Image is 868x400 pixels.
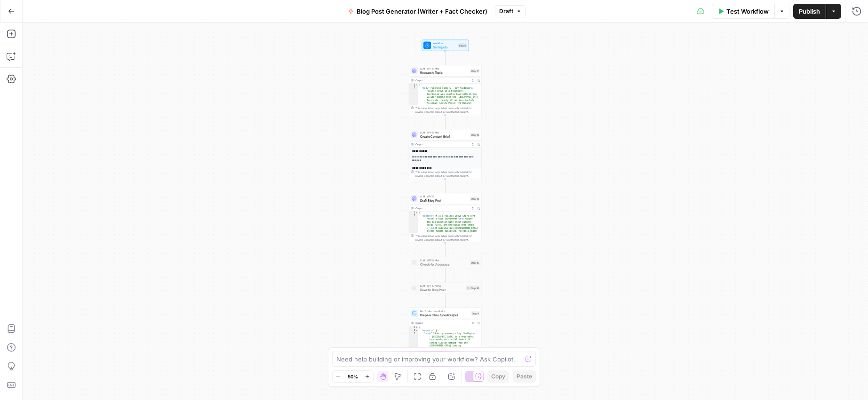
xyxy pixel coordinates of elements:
div: LLM · GPT-5Draft Blog PostStep 18Output{ "content":"# Is a Pacific Grove Short‑Term Rental a Good... [409,193,482,243]
span: Run Code · JavaScript [420,309,469,313]
span: LLM · GPT-5 Mini [420,259,468,262]
span: Draft Blog Post [420,198,468,203]
span: Rewrite Blog Post [420,287,464,292]
button: Paste [513,370,536,383]
span: Blog Post Generator (Writer + Fact Checker) [357,7,487,16]
span: Copy the output [424,238,442,241]
div: 1 [409,212,419,215]
g: Edge from step_16 to step_9 [445,294,446,307]
button: Draft [495,5,526,17]
span: Draft [499,7,513,16]
span: Research Topic [420,70,468,75]
span: Paste [517,372,532,381]
div: Output [415,78,469,82]
button: Publish [793,4,826,19]
span: Set Inputs [433,45,456,49]
div: Step 15 [470,260,480,265]
span: Toggle code folding, rows 1 through 3 [415,84,418,87]
div: LLM · GPT-5 MiniResearch TopicStep 17Output{ "body":"Opening summary — key findings\n- Pacific Gr... [409,65,482,115]
div: Output [415,321,469,325]
span: Prepare Structured Output [420,313,469,317]
div: Step 19 [470,133,480,137]
span: Toggle code folding, rows 1 through 3 [415,212,418,215]
g: Edge from step_19 to step_18 [445,179,446,193]
div: This output is too large & has been abbreviated for review. to view the full content. [415,106,480,114]
button: Copy [487,370,509,383]
div: Step 17 [470,69,480,73]
span: Toggle code folding, rows 2 through 4 [415,329,418,332]
span: Copy [491,372,505,381]
g: Edge from step_18 to step_15 [445,243,446,257]
button: Test Workflow [712,4,774,19]
div: LLM · GPT-5 NanoRewrite Blog PostStep 16 [409,282,482,294]
span: LLM · GPT-5 Mini [420,67,468,71]
span: Create Content Brief [420,134,468,139]
span: Workflow [433,41,456,45]
button: Blog Post Generator (Writer + Fact Checker) [342,4,493,19]
div: 1 [409,326,419,329]
div: Output [415,206,469,210]
span: 50% [348,373,358,380]
div: 1 [409,84,419,87]
span: Copy the output [424,174,442,177]
div: Step 9 [471,311,480,315]
span: LLM · GPT-5 Mini [420,131,468,134]
span: LLM · GPT-5 [420,195,468,198]
span: Check for Accuracy [420,262,468,267]
span: Copy the output [424,110,442,113]
div: WorkflowSet InputsInputs [409,40,482,51]
span: Test Workflow [726,7,769,16]
span: LLM · GPT-5 Nano [420,284,464,288]
g: Edge from step_17 to step_19 [445,115,446,129]
span: Publish [799,7,820,16]
div: This output is too large & has been abbreviated for review. to view the full content. [415,170,480,178]
div: Run Code · JavaScriptPrepare Structured OutputStep 9Output{ "research":{ "body":"Opening summary ... [409,308,482,358]
div: LLM · GPT-5 MiniCheck for AccuracyStep 15 [409,257,482,268]
g: Edge from start to step_17 [445,51,446,65]
span: Toggle code folding, rows 1 through 5 [415,326,418,329]
div: Output [415,142,469,146]
div: Step 18 [470,196,480,201]
div: Step 16 [466,286,480,290]
div: Inputs [458,43,467,47]
div: This output is too large & has been abbreviated for review. to view the full content. [415,234,480,242]
div: 2 [409,329,419,332]
g: Edge from step_15 to step_16 [445,268,446,282]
